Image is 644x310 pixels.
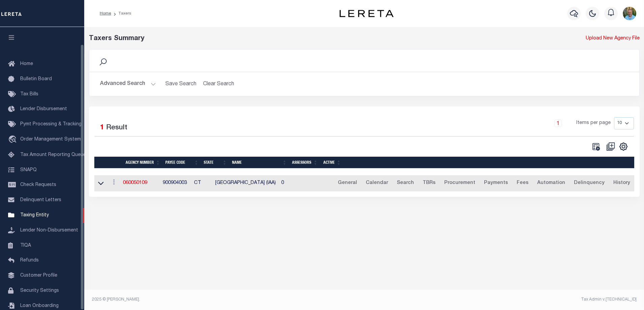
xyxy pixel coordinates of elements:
li: Taxers [111,10,131,17]
a: History [610,178,633,189]
a: Automation [534,178,568,189]
span: Check Requests [20,183,56,187]
span: Lender Non-Disbursement [20,228,78,233]
a: Fees [514,178,532,189]
div: Taxers Summary [89,34,500,44]
button: Clear Search [200,77,237,91]
a: Calendar [363,178,391,189]
a: 1 [554,120,562,127]
th: Agency Number: activate to sort column ascending [123,157,163,168]
span: Tax Amount Reporting Queue [20,153,86,157]
a: Upload New Agency File [586,35,640,42]
span: TIQA [20,243,31,248]
div: Tax Admin v.[TECHNICAL_ID] [369,297,637,303]
button: Advanced Search [100,77,156,91]
a: Home [100,11,111,15]
a: Procurement [441,178,478,189]
a: General [335,178,360,189]
span: SNAPQ [20,167,37,172]
span: Loan Onboarding [20,304,59,308]
span: Pymt Processing & Tracking [20,122,82,127]
span: Bulletin Board [20,77,52,82]
a: Search [394,178,417,189]
div: 2025 © [PERSON_NAME]. [87,297,364,303]
span: Taxing Entity [20,213,49,218]
th: Name: activate to sort column ascending [229,157,289,168]
span: Customer Profile [20,273,57,278]
th: &nbsp; [344,157,635,168]
span: Delinquent Letters [20,198,61,203]
span: Order Management System [20,137,81,142]
span: Tax Bills [20,92,38,97]
span: Home [20,62,33,66]
span: Security Settings [20,288,59,293]
th: Assessors: activate to sort column ascending [289,157,320,168]
label: Result [106,123,127,133]
i: travel_explore [8,135,19,144]
a: Payments [481,178,511,189]
th: Payee Code: activate to sort column ascending [163,157,201,168]
img: logo-dark.svg [340,10,393,17]
td: 0 [279,175,309,192]
button: Save Search [161,77,200,91]
span: Refunds [20,258,39,263]
a: 060050109 [123,181,147,185]
td: CT [191,175,213,192]
a: TBRs [420,178,439,189]
th: State: activate to sort column ascending [201,157,229,168]
td: 900904003 [160,175,191,192]
td: [GEOGRAPHIC_DATA] (IAA) [213,175,279,192]
span: Lender Disbursement [20,107,67,112]
a: Delinquency [571,178,608,189]
th: Active: activate to sort column ascending [320,157,344,168]
span: 1 [100,124,104,131]
span: Items per page [576,120,611,127]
